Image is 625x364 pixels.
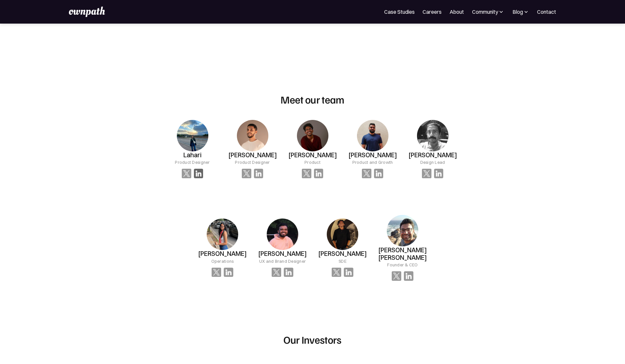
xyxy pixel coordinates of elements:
[512,8,529,16] div: Blog
[339,258,346,264] div: SDE
[472,8,504,16] div: Community
[198,250,247,258] h3: [PERSON_NAME]
[288,151,337,159] h3: [PERSON_NAME]
[352,159,393,165] div: Product and Growth
[420,159,445,165] div: Design Lead
[387,261,418,268] div: Founder & CEO
[304,159,321,165] div: Product
[512,8,523,16] div: Blog
[183,151,201,159] h3: Lahari
[384,8,415,16] a: Case Studies
[211,258,234,264] div: Operations
[318,250,367,258] h3: [PERSON_NAME]
[472,8,498,16] div: Community
[258,250,307,258] h3: [PERSON_NAME]
[235,159,270,165] div: Product Designer
[373,246,433,261] h3: [PERSON_NAME] [PERSON_NAME]
[423,8,442,16] a: Careers
[408,151,457,159] h3: [PERSON_NAME]
[281,93,344,105] h2: Meet our team
[259,258,306,264] div: UX and Brand Designer
[228,151,277,159] h3: [PERSON_NAME]
[175,159,210,165] div: Product Designer
[283,333,342,346] h2: Our Investors
[537,8,556,16] a: Contact
[348,151,397,159] h3: [PERSON_NAME]
[449,8,464,16] a: About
